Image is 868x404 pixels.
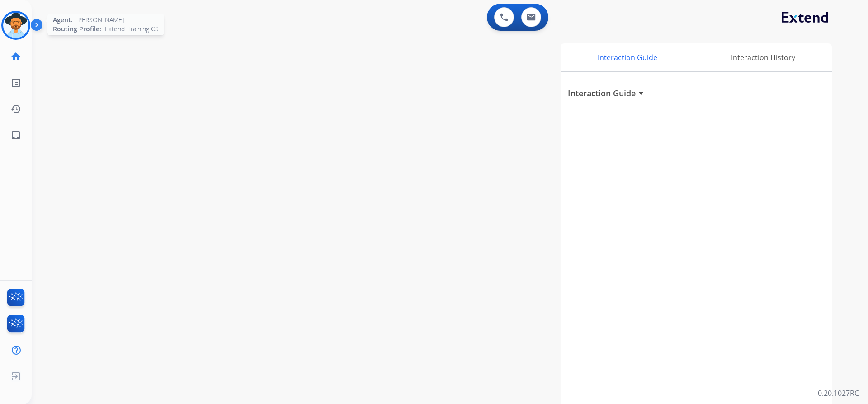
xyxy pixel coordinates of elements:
[10,51,21,62] mat-icon: home
[818,388,859,399] p: 0.20.1027RC
[10,104,21,114] mat-icon: history
[53,15,73,24] span: Agent:
[10,77,21,88] mat-icon: list_alt
[3,13,28,38] img: avatar
[10,130,21,141] mat-icon: inbox
[76,15,124,24] span: [PERSON_NAME]
[53,24,101,33] span: Routing Profile:
[105,24,159,33] span: Extend_Training CS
